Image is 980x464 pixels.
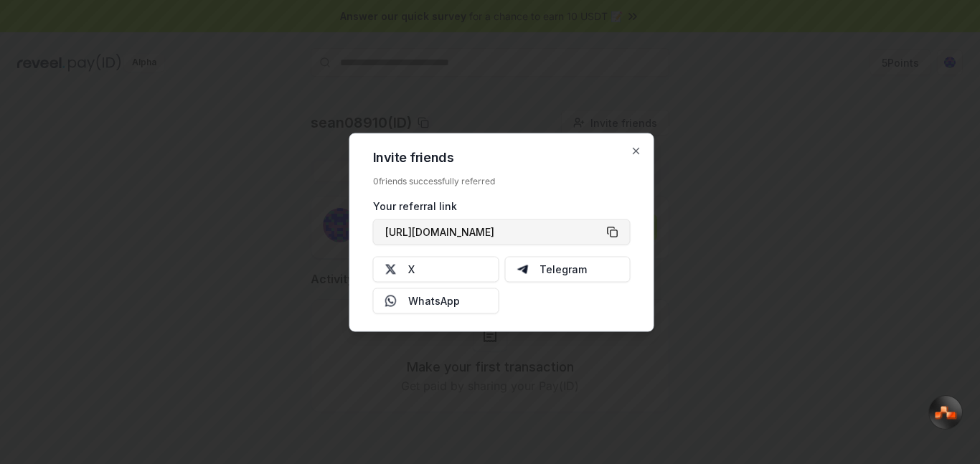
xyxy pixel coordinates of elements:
[373,198,631,213] div: Your referral link
[517,263,528,275] img: Telegram
[385,224,494,240] span: [URL][DOMAIN_NAME]
[373,256,499,282] button: X
[504,256,631,282] button: Telegram
[373,288,499,313] button: WhatsApp
[385,263,397,275] img: X
[373,151,631,164] h2: Invite friends
[373,175,631,186] div: 0 friends successfully referred
[385,295,397,306] img: Whatsapp
[373,219,631,245] button: [URL][DOMAIN_NAME]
